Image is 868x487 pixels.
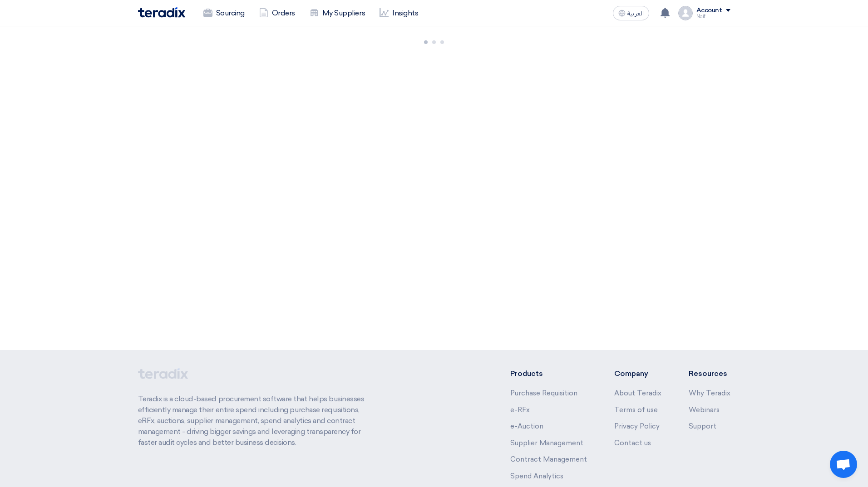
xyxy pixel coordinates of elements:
a: Contact us [614,439,651,447]
span: العربية [627,10,644,17]
div: Open chat [830,451,857,478]
div: Naif [696,14,730,19]
a: Sourcing [196,3,252,23]
a: Spend Analytics [510,472,563,480]
p: Teradix is a cloud-based procurement software that helps businesses efficiently manage their enti... [138,394,375,448]
li: Resources [689,368,730,379]
img: Teradix logo [138,7,185,18]
a: Insights [372,3,425,23]
a: Webinars [689,406,720,414]
button: العربية [613,6,649,20]
a: About Teradix [614,389,661,397]
a: Orders [252,3,302,23]
a: Terms of use [614,406,658,414]
a: e-RFx [510,406,530,414]
a: Privacy Policy [614,422,660,430]
a: Supplier Management [510,439,583,447]
li: Products [510,368,587,379]
a: Purchase Requisition [510,389,577,397]
img: profile_test.png [678,6,693,20]
a: Contract Management [510,455,587,463]
a: Support [689,422,716,430]
li: Company [614,368,661,379]
a: My Suppliers [302,3,372,23]
a: e-Auction [510,422,543,430]
a: Why Teradix [689,389,730,397]
div: Account [696,7,722,15]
